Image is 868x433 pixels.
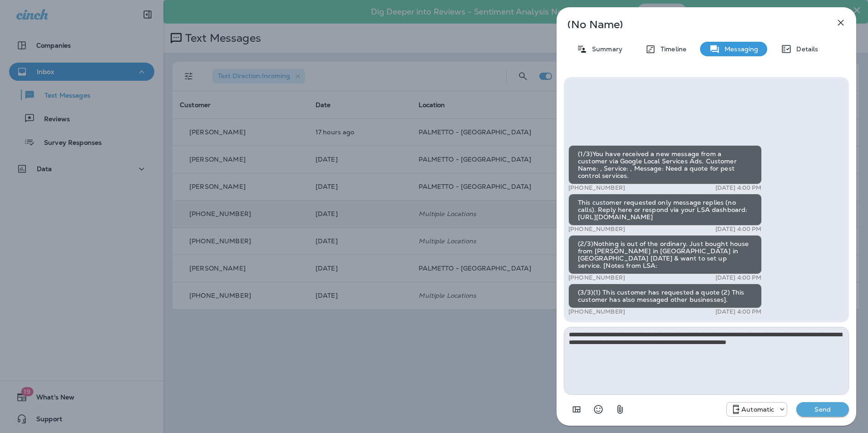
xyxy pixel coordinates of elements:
p: Summary [587,45,622,53]
p: (No Name) [567,21,815,28]
p: Automatic [741,406,774,413]
p: [DATE] 4:00 PM [715,226,762,233]
div: This customer requested only message replies (no calls). Reply here or respond via your LSA dashb... [568,194,762,226]
p: Messaging [720,45,758,53]
p: [DATE] 4:00 PM [715,308,762,315]
button: Add in a premade template [567,400,586,418]
p: [PHONE_NUMBER] [568,308,625,315]
p: Details [792,45,818,53]
p: Timeline [656,45,686,53]
div: (2/3)Nothing is out of the ordinary. Just bought house from [PERSON_NAME] in [GEOGRAPHIC_DATA] in... [568,235,762,274]
p: [DATE] 4:00 PM [715,274,762,281]
div: (3/3)(1) This customer has requested a quote (2) This customer has also messaged other businesses]. [568,284,762,308]
p: [PHONE_NUMBER] [568,274,625,281]
p: [PHONE_NUMBER] [568,226,625,233]
button: Send [796,402,849,417]
div: (1/3)You have received a new message from a customer via Google Local Services Ads. Customer Name... [568,145,762,184]
p: [PHONE_NUMBER] [568,184,625,192]
p: [DATE] 4:00 PM [715,184,762,192]
button: Select an emoji [589,400,607,418]
p: Send [804,405,842,413]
